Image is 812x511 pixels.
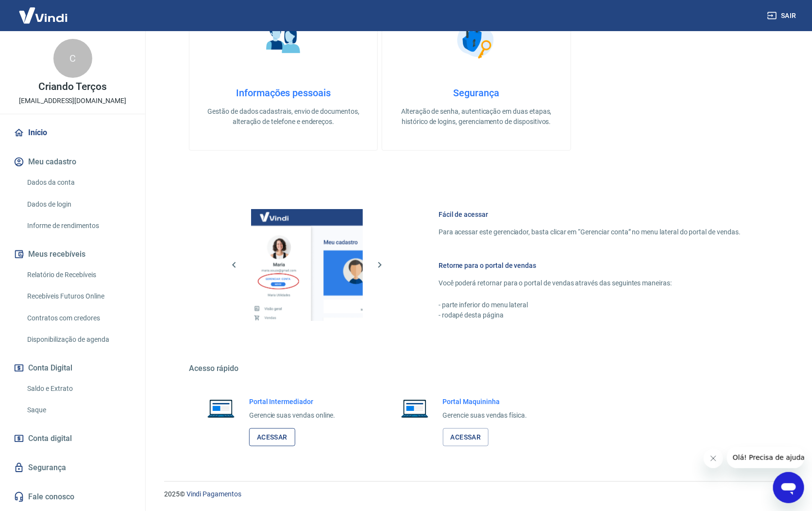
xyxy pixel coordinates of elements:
[186,491,241,498] a: Vindi Pagamentos
[23,330,134,350] a: Disponibilização de agenda
[439,227,741,237] p: Para acessar este gerenciador, basta clicar em “Gerenciar conta” no menu lateral do portal de ven...
[23,308,134,328] a: Contratos com credores
[12,486,134,508] a: Fale conosco
[38,82,106,92] p: Criando Terços
[12,428,134,449] a: Conta digital
[12,244,134,265] button: Meus recebíveis
[12,122,134,143] a: Início
[53,39,92,78] div: C
[23,216,134,236] a: Informe de rendimentos
[439,278,741,288] p: Você poderá retornar para o portal de vendas através das seguintes maneiras:
[28,432,72,445] span: Conta digital
[23,173,134,193] a: Dados da conta
[164,490,789,500] p: 2025 ©
[394,397,435,420] img: Imagem de um notebook aberto
[251,209,363,321] img: Imagem da dashboard mostrando o botão de gerenciar conta na sidebar no lado esquerdo
[259,15,308,64] img: Informações pessoais
[205,87,362,99] h4: Informações pessoais
[12,0,75,30] img: Vindi
[249,397,336,406] h6: Portal Intermediador
[6,7,82,15] span: Olá! Precisa de ajuda?
[189,364,764,373] h5: Acesso rápido
[23,286,134,306] a: Recebíveis Futuros Online
[443,397,527,406] h6: Portal Maquininha
[249,410,336,421] p: Gerencie suas vendas online.
[12,357,134,379] button: Conta Digital
[23,379,134,399] a: Saldo e Extrato
[452,15,501,64] img: Segurança
[773,472,804,503] iframe: Botão para abrir a janela de mensagens
[201,397,241,420] img: Imagem de um notebook aberto
[23,265,134,285] a: Relatório de Recebíveis
[23,400,134,420] a: Saque
[765,7,800,25] button: Sair
[439,310,741,320] p: - rodapé desta página
[704,449,723,468] iframe: Fechar mensagem
[443,410,527,421] p: Gerencie suas vendas física.
[439,300,741,310] p: - parte inferior do menu lateral
[12,457,134,478] a: Segurança
[249,428,295,446] a: Acessar
[19,96,126,106] p: [EMAIL_ADDRESS][DOMAIN_NAME]
[398,87,555,99] h4: Segurança
[23,194,134,214] a: Dados de login
[398,106,555,127] p: Alteração de senha, autenticação em duas etapas, histórico de logins, gerenciamento de dispositivos.
[439,261,741,270] h6: Retorne para o portal de vendas
[12,151,134,173] button: Meu cadastro
[443,428,489,446] a: Acessar
[439,210,741,219] h6: Fácil de acessar
[727,447,804,468] iframe: Mensagem da empresa
[205,106,362,127] p: Gestão de dados cadastrais, envio de documentos, alteração de telefone e endereços.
